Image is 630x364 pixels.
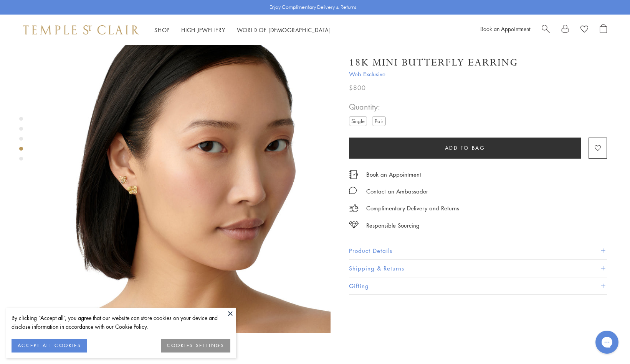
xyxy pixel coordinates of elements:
[349,187,357,194] img: MessageIcon-01_2.svg
[366,170,421,179] a: Book an Appointment
[372,116,386,126] label: Pair
[366,221,420,230] div: Responsible Sourcing
[600,24,607,36] a: Open Shopping Bag
[161,339,230,353] button: COOKIES SETTINGS
[349,277,607,295] button: Gifting
[580,24,588,36] a: View Wishlist
[445,144,485,152] span: Add to bag
[19,115,23,167] div: Product gallery navigation
[349,56,518,69] h1: 18K Mini Butterfly Earring
[349,83,366,93] span: $800
[154,25,331,35] nav: Main navigation
[349,221,359,228] img: icon_sourcing.svg
[349,242,607,259] button: Product Details
[349,260,607,277] button: Shipping & Returns
[270,3,357,11] p: Enjoy Complimentary Delivery & Returns
[12,313,230,331] div: By clicking “Accept all”, you agree that our website can store cookies on your device and disclos...
[542,24,550,36] a: Search
[349,69,607,79] span: Web Exclusive
[181,26,225,34] a: High JewelleryHigh Jewellery
[349,100,389,113] span: Quantity:
[23,25,139,34] img: Temple St. Clair
[237,26,331,34] a: World of [DEMOGRAPHIC_DATA]World of [DEMOGRAPHIC_DATA]
[12,339,87,353] button: ACCEPT ALL COOKIES
[349,203,359,213] img: icon_delivery.svg
[592,328,622,356] iframe: Gorgias live chat messenger
[366,203,459,213] p: Complimentary Delivery and Returns
[349,138,581,159] button: Add to bag
[366,187,428,196] div: Contact an Ambassador
[38,41,331,333] img: E18102-MINIBFLY
[349,170,358,179] img: icon_appointment.svg
[480,25,530,33] a: Book an Appointment
[154,26,170,34] a: ShopShop
[349,116,367,126] label: Single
